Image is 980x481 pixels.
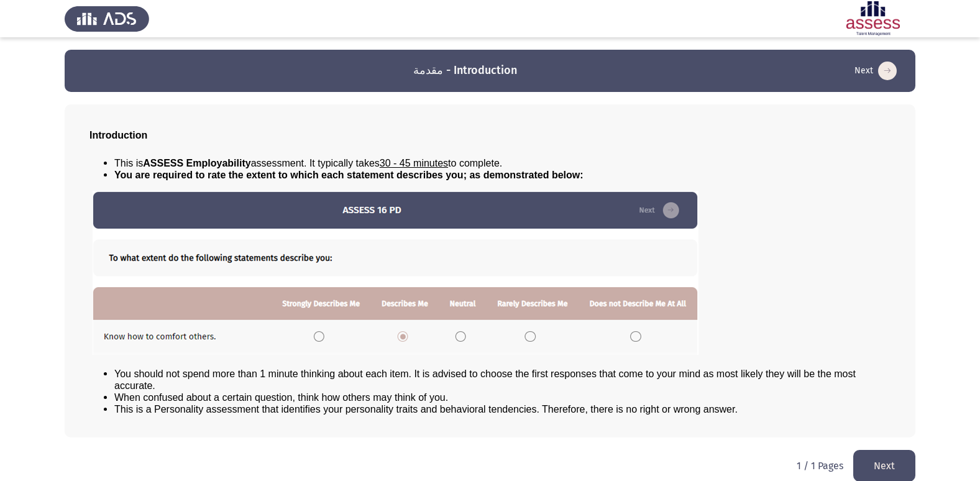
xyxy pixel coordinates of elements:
[114,158,502,168] span: This is assessment. It typically takes to complete.
[143,158,250,168] b: ASSESS Employability
[413,63,517,78] h3: مقدمة - Introduction
[797,460,843,472] p: 1 / 1 Pages
[65,1,149,36] img: Assess Talent Management logo
[89,130,147,140] span: Introduction
[380,158,448,168] u: 30 - 45 minutes
[114,369,856,391] span: You should not spend more than 1 minute thinking about each item. It is advised to choose the fir...
[114,404,738,415] span: This is a Personality assessment that identifies your personality traits and behavioral tendencie...
[114,170,584,180] span: You are required to rate the extent to which each statement describes you; as demonstrated below:
[831,1,915,36] img: Assessment logo of ASSESS Employability - EBI
[114,392,448,403] span: When confused about a certain question, think how others may think of you.
[851,61,900,81] button: load next page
